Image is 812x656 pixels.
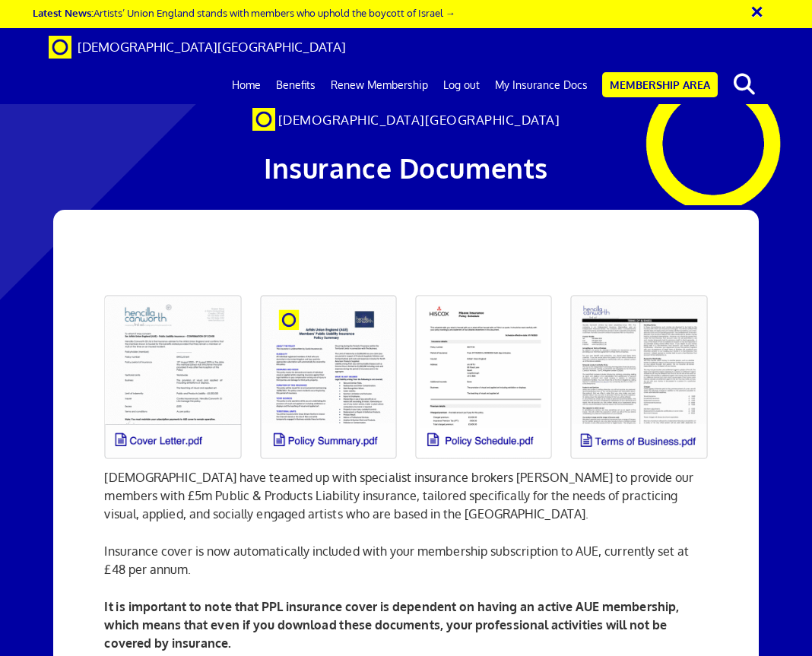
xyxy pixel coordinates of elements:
span: Insurance Documents [264,151,548,185]
a: Renew Membership [323,66,436,104]
a: Log out [436,66,487,104]
a: Membership Area [602,72,718,97]
a: Benefits [268,66,323,104]
button: search [721,68,767,100]
a: Latest News:Artists’ Union England stands with members who uphold the boycott of Israel → [33,6,455,19]
span: [DEMOGRAPHIC_DATA][GEOGRAPHIC_DATA] [78,39,346,55]
p: Insurance cover is now automatically included with your membership subscription to AUE, currently... [104,542,707,578]
a: Brand [DEMOGRAPHIC_DATA][GEOGRAPHIC_DATA] [37,28,357,66]
strong: Latest News: [33,6,94,19]
a: Home [224,66,268,104]
p: [DEMOGRAPHIC_DATA] have teamed up with specialist insurance brokers [PERSON_NAME] to provide our ... [104,468,707,523]
b: It is important to note that PPL insurance cover is dependent on having an active AUE membership,... [104,599,679,651]
span: [DEMOGRAPHIC_DATA][GEOGRAPHIC_DATA] [278,112,560,128]
a: My Insurance Docs [487,66,595,104]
